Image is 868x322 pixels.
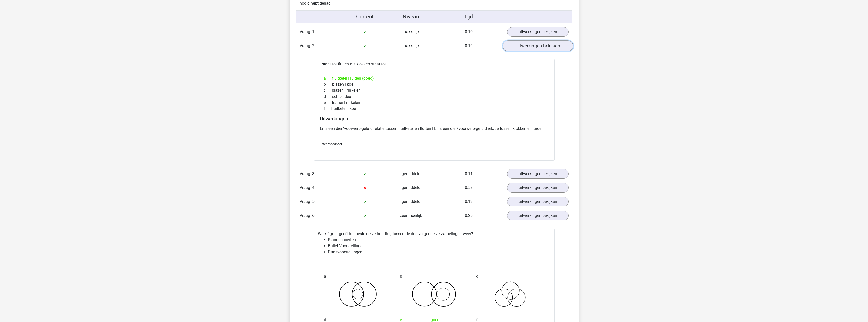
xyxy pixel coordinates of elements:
span: a [324,271,326,281]
li: Dansvoorstellingen [328,249,550,255]
a: uitwerkingen bekijken [507,211,569,220]
span: Vraag [300,199,312,205]
span: 1 [312,29,315,34]
span: 0:57 [465,185,473,190]
a: uitwerkingen bekijken [502,40,573,51]
li: Ballet Voorstellingen [328,243,550,249]
span: gemiddeld [402,171,420,176]
a: uitwerkingen bekijken [507,27,569,37]
p: Er is een dier/voorwerp-geluid relatie tussen fluitketel en fluiten | Er is een dier/voorwerp-gel... [320,126,548,132]
div: Niveau [388,13,434,21]
span: Vraag [300,213,312,219]
span: 0:26 [465,213,473,218]
span: b [324,81,332,87]
span: f [324,106,331,112]
span: 2 [312,43,315,48]
span: 4 [312,185,315,190]
span: 3 [312,171,315,176]
div: fluitketel | luiden (goed) [320,75,548,81]
div: trainer | rinkelen [320,100,548,106]
span: 0:13 [465,199,473,204]
div: blazen | koe [320,81,548,87]
span: Vraag [300,43,312,49]
span: Vraag [300,171,312,177]
div: blazen | rinkelen [320,87,548,93]
span: 5 [312,199,315,204]
div: Correct [342,13,388,21]
span: makkelijk [402,29,419,34]
span: a [324,75,332,81]
span: 0:11 [465,171,473,176]
span: gemiddeld [402,199,420,204]
span: gemiddeld [402,185,420,190]
div: fluitketel | koe [320,106,548,112]
a: uitwerkingen bekijken [507,197,569,206]
a: uitwerkingen bekijken [507,183,569,193]
div: schip | deur [320,93,548,100]
span: Vraag [300,185,312,191]
span: 0:19 [465,43,473,48]
a: uitwerkingen bekijken [507,169,569,179]
span: c [476,271,478,281]
span: d [324,93,332,100]
div: Tijd [434,13,503,21]
li: Pianoconcerten [328,237,550,243]
span: zeer moeilijk [400,213,422,218]
span: e [324,100,332,106]
span: c [324,87,332,93]
span: 0:10 [465,29,473,34]
h4: Uitwerkingen [320,116,548,122]
span: makkelijk [402,43,419,48]
span: b [400,271,402,281]
span: Geef feedback [322,142,343,146]
span: 6 [312,213,315,218]
span: Vraag [300,29,312,35]
div: ... staat tot fluiten als klokken staat tot ... [314,59,555,161]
